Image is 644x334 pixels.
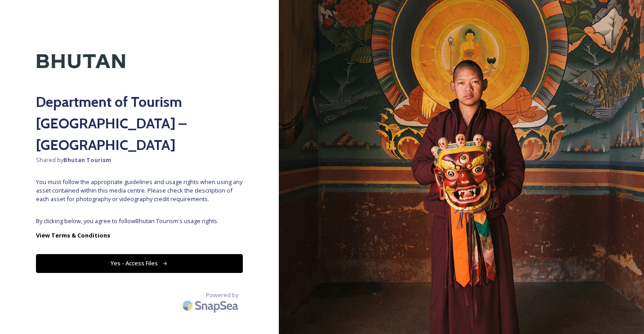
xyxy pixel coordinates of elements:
[36,91,243,156] h2: Department of Tourism [GEOGRAPHIC_DATA] – [GEOGRAPHIC_DATA]
[36,178,243,204] span: You must follow the appropriate guidelines and usage rights when using any asset contained within...
[36,254,243,272] button: Yes - Access Files
[36,36,126,87] img: Kingdom-of-Bhutan-Logo.png
[36,217,243,225] span: By clicking below, you agree to follow Bhutan Tourism 's usage rights.
[36,156,243,164] span: Shared by
[63,156,111,164] strong: Bhutan Tourism
[180,295,243,316] img: SnapSea Logo
[206,291,238,299] span: Powered by
[36,230,243,241] a: View Terms & Conditions
[36,231,110,239] strong: View Terms & Conditions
